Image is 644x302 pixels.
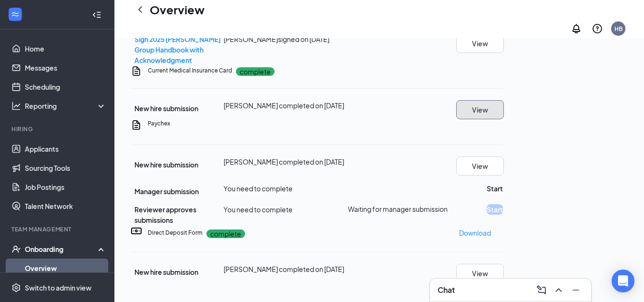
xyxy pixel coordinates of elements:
button: View [456,264,504,283]
h5: Direct Deposit Form [148,229,203,237]
span: You need to complete [224,184,293,193]
a: Applicants [25,139,106,158]
button: Start [487,183,503,194]
button: Download [459,225,491,240]
a: Scheduling [25,77,106,96]
a: Home [25,39,106,58]
svg: Notifications [571,23,582,34]
h5: Current Medical Insurance Card [148,66,232,75]
button: ChevronUp [551,282,566,298]
span: [PERSON_NAME] completed on [DATE] [224,157,344,166]
p: Download [459,228,491,238]
span: New hire submission [134,268,198,276]
button: Start [487,204,503,215]
div: Onboarding [25,244,98,254]
button: View [456,156,504,176]
a: Messages [25,58,106,77]
h5: Paychex [148,119,170,128]
svg: Settings [11,282,21,292]
a: Talent Network [25,197,106,216]
div: Reporting [25,101,107,111]
svg: ChevronUp [553,284,564,296]
svg: ChevronLeft [134,4,146,15]
div: Team Management [11,225,104,233]
a: Overview [25,259,106,278]
svg: ComposeMessage [536,284,547,296]
svg: Collapse [92,10,102,19]
svg: Minimize [570,284,582,296]
svg: UserCheck [11,244,21,254]
svg: CustomFormIcon [131,65,142,77]
span: Waiting for manager submission [348,204,448,214]
button: ComposeMessage [534,282,549,298]
button: View [456,100,504,119]
span: You need to complete [224,205,293,214]
svg: WorkstreamLogo [10,10,20,19]
div: Hiring [11,125,104,133]
a: Sourcing Tools [25,158,106,177]
a: Sign 2025 [PERSON_NAME] Group Handbook with Acknowledgment [134,35,221,64]
span: New hire submission [134,160,198,169]
span: Manager submission [134,187,199,196]
div: Open Intercom Messenger [612,270,634,292]
div: HB [614,25,623,33]
h1: Overview [150,1,204,18]
div: [PERSON_NAME] signed on [DATE] [224,34,348,44]
span: [PERSON_NAME] completed on [DATE] [224,101,344,110]
span: Reviewer approves submissions [134,205,196,224]
div: Switch to admin view [25,282,92,292]
span: New hire submission [134,104,198,113]
p: complete [206,229,245,238]
svg: Analysis [11,101,21,111]
span: [PERSON_NAME] completed on [DATE] [224,265,344,273]
p: complete [236,67,275,76]
svg: Document [131,119,142,131]
svg: DirectDepositIcon [131,225,142,237]
button: Minimize [568,282,583,298]
button: View [456,34,504,53]
h3: Chat [438,285,455,295]
a: Job Postings [25,177,106,197]
svg: QuestionInfo [592,23,603,34]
